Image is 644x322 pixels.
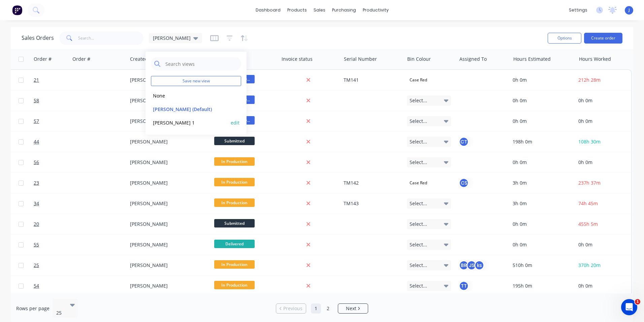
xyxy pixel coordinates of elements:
span: In Production [214,281,255,289]
span: 54 [34,283,39,289]
div: Created By [130,56,155,62]
span: [PERSON_NAME] [153,34,191,42]
a: 57 [34,111,74,131]
input: Search... [78,31,144,45]
button: Create order [584,33,622,44]
div: Order # [34,56,52,62]
div: 195h 0m [513,283,570,289]
span: In Production [214,260,255,269]
div: purchasing [329,5,359,15]
span: 0h 0m [578,118,592,124]
div: 0h 0m [513,97,570,104]
span: Select... [410,200,427,207]
span: 57 [34,118,39,125]
div: 25 [56,310,64,316]
div: [PERSON_NAME] [130,159,205,166]
span: 58 [34,97,39,104]
a: Previous page [276,305,306,312]
span: 370h 20m [578,262,601,268]
a: 56 [34,152,74,172]
span: Select... [410,283,427,289]
button: Options [548,33,581,44]
span: Select... [410,138,427,145]
a: dashboard [252,5,284,15]
div: settings [566,5,591,15]
a: Page 2 [323,303,333,314]
button: BRJSks [459,260,484,270]
span: Select... [410,262,427,269]
button: CS [459,178,469,188]
div: [PERSON_NAME] [130,118,205,125]
span: Next [346,305,356,312]
img: Factory [12,5,22,15]
a: 23 [34,173,74,193]
span: Select... [410,97,427,104]
span: 55 [34,241,39,248]
div: [PERSON_NAME] [130,221,205,227]
a: 20 [34,214,74,234]
button: None [151,92,228,100]
div: Case Red [407,179,430,187]
div: Case Red [407,76,430,84]
div: [PERSON_NAME] [130,77,205,83]
span: 455h 5m [578,221,598,227]
span: In Production [214,178,255,186]
a: Page 1 is your current page [311,303,321,314]
span: Select... [410,118,427,125]
div: 0h 0m [513,118,570,125]
button: TT [459,281,469,291]
button: CT [459,137,469,147]
ul: Pagination [273,303,371,314]
div: Invoice status [282,56,313,62]
span: 44 [34,138,39,145]
div: Serial Number [344,56,377,62]
span: 25 [34,262,39,269]
div: 0h 0m [513,241,570,248]
span: 56 [34,159,39,166]
div: [PERSON_NAME] [130,262,205,269]
span: Select... [410,159,427,166]
span: 1 [635,299,640,304]
span: In Production [214,198,255,207]
span: 0h 0m [578,97,592,104]
div: ks [474,260,484,270]
h1: Sales Orders [22,35,54,41]
span: In Production [214,157,255,166]
div: 198h 0m [513,138,570,145]
div: TM143 [344,200,398,207]
a: 44 [34,132,74,152]
a: 21 [34,70,74,90]
div: 3h 0m [513,180,570,186]
div: 0h 0m [513,221,570,227]
button: [PERSON_NAME] 1 [151,119,228,127]
div: Hours Worked [579,56,611,62]
span: J [629,7,630,13]
span: 74h 45m [578,200,598,207]
span: 21 [34,77,39,83]
div: TM142 [344,180,398,186]
span: Select... [410,221,427,227]
a: Next page [338,305,368,312]
span: 20 [34,221,39,227]
div: [PERSON_NAME] [130,97,205,104]
a: 25 [34,255,74,275]
span: 34 [34,200,39,207]
div: 510h 0m [513,262,570,269]
button: edit [231,119,239,126]
a: 55 [34,235,74,255]
div: [PERSON_NAME] [130,180,205,186]
iframe: Intercom live chat [621,299,637,315]
a: 54 [34,276,74,296]
div: productivity [359,5,392,15]
div: TM141 [344,77,398,83]
span: 0h 0m [578,283,592,289]
span: 237h 37m [578,180,601,186]
button: Save new view [151,76,241,86]
div: 0h 0m [513,77,570,83]
div: JS [466,260,477,270]
div: BR [459,260,469,270]
div: [PERSON_NAME] [130,200,205,207]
